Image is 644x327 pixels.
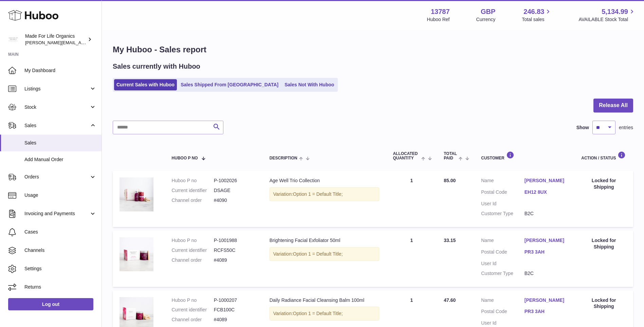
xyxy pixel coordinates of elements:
dt: User Id [481,320,525,326]
span: Returns [24,284,96,290]
div: Variation: [270,307,380,321]
dt: Name [481,297,525,305]
dt: Huboo P no [172,237,214,244]
dt: User Id [481,201,525,207]
dd: #4089 [214,316,256,323]
dd: P-1002026 [214,177,256,184]
div: Brightening Facial Exfoliator 50ml [270,237,380,244]
span: Sales [24,140,96,146]
dt: Customer Type [481,270,525,277]
span: Add Manual Order [24,156,96,163]
dt: Postal Code [481,308,525,316]
strong: GBP [481,7,495,16]
img: brightening-facial-exfoliator-50ml-rcfs50c-1.jpg [119,237,153,271]
a: PR3 3AH [525,249,568,255]
dt: Huboo P no [172,177,214,184]
a: [PERSON_NAME] [525,177,568,184]
dt: User Id [481,260,525,267]
dd: FCB100C [214,307,256,313]
dt: Postal Code [481,249,525,257]
dt: Current identifier [172,307,214,313]
div: Variation: [270,247,380,261]
img: age-well-trio-collection-dsage-1.jpg [119,177,153,211]
dt: Channel order [172,197,214,204]
span: Channels [24,247,96,254]
dt: Channel order [172,316,214,323]
span: Stock [24,104,89,110]
dd: RCFS50C [214,247,256,254]
span: [PERSON_NAME][EMAIL_ADDRESS][PERSON_NAME][DOMAIN_NAME] [25,40,172,45]
img: geoff.winwood@madeforlifeorganics.com [8,34,18,45]
span: Listings [24,86,89,92]
span: Orders [24,174,89,180]
span: 85.00 [444,178,456,183]
dt: Channel order [172,257,214,263]
label: Show [576,124,589,131]
a: 5,134.99 AVAILABLE Stock Total [578,7,636,23]
dt: Name [481,237,525,245]
strong: 13787 [431,7,450,16]
dt: Postal Code [481,189,525,197]
div: Locked for Shipping [581,297,626,310]
td: 1 [386,230,437,287]
h2: Sales currently with Huboo [113,62,200,71]
button: Release All [593,99,633,113]
a: Current Sales with Huboo [114,79,177,90]
dd: #4090 [214,197,256,204]
div: Currency [476,16,496,23]
a: Sales Shipped From [GEOGRAPHIC_DATA] [178,79,281,90]
span: Option 1 = Default Title; [293,251,343,257]
a: Sales Not With Huboo [282,79,336,90]
span: Usage [24,192,96,199]
span: 5,134.99 [602,7,628,16]
td: 1 [386,171,437,227]
dd: B2C [525,270,568,277]
dt: Huboo P no [172,297,214,304]
div: Variation: [270,187,380,201]
div: Customer [481,151,568,160]
span: Total paid [444,152,457,160]
div: Made For Life Organics [25,33,86,46]
span: Option 1 = Default Title; [293,311,343,316]
a: EH12 8UX [525,189,568,195]
dd: B2C [525,210,568,217]
span: Cases [24,229,96,235]
span: AVAILABLE Stock Total [578,16,636,23]
span: ALLOCATED Quantity [393,152,419,160]
dt: Current identifier [172,187,214,194]
span: Description [270,156,297,160]
div: Age Well Trio Collection [270,177,380,184]
dt: Name [481,177,525,186]
div: Locked for Shipping [581,177,626,190]
h1: My Huboo - Sales report [113,44,633,55]
a: 246.83 Total sales [522,7,552,23]
a: [PERSON_NAME] [525,237,568,244]
div: Huboo Ref [427,16,450,23]
span: 246.83 [523,7,544,16]
a: [PERSON_NAME] [525,297,568,304]
a: Log out [8,298,93,310]
dt: Customer Type [481,210,525,217]
span: 33.15 [444,238,456,243]
span: Huboo P no [172,156,198,160]
span: My Dashboard [24,67,96,74]
span: Invoicing and Payments [24,210,89,217]
span: Settings [24,265,96,272]
div: Action / Status [581,151,626,160]
span: Option 1 = Default Title; [293,191,343,197]
div: Locked for Shipping [581,237,626,250]
dd: #4089 [214,257,256,263]
span: Total sales [522,16,552,23]
span: Sales [24,122,89,129]
span: 47.60 [444,297,456,303]
div: Daily Radiance Facial Cleansing Balm 100ml [270,297,380,304]
dd: DSAGE [214,187,256,194]
a: PR3 3AH [525,308,568,315]
dd: P-1001988 [214,237,256,244]
dd: P-1000207 [214,297,256,304]
span: entries [619,124,633,131]
dt: Current identifier [172,247,214,254]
